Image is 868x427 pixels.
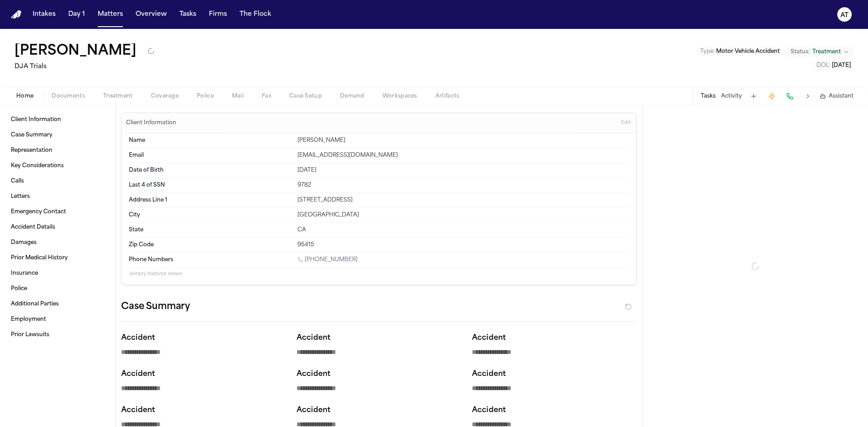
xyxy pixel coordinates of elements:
[297,333,461,343] p: Accident
[132,6,170,23] button: Overview
[129,241,292,249] dt: Zip Code
[129,271,629,277] p: 3 empty fields not shown.
[129,226,292,234] dt: State
[29,6,59,23] button: Intakes
[7,113,108,127] a: Client Information
[297,369,461,380] p: Accident
[124,119,178,127] h3: Client Information
[16,93,33,100] span: Home
[7,220,108,235] a: Accident Details
[121,405,286,416] p: Accident
[129,167,292,174] dt: Date of Birth
[7,189,108,204] a: Letters
[7,282,108,296] a: Police
[765,90,778,103] button: Create Immediate Task
[7,297,108,311] a: Additional Parties
[701,93,716,100] button: Tasks
[297,211,629,219] div: [GEOGRAPHIC_DATA]
[65,6,89,23] button: Day 1
[197,93,214,100] span: Police
[621,120,631,126] span: Edit
[382,93,417,100] span: Workspaces
[297,226,629,234] div: CA
[832,63,851,68] span: [DATE]
[791,48,810,56] span: Status:
[129,256,173,263] span: Phone Numbers
[129,152,292,159] dt: Email
[297,137,629,144] div: [PERSON_NAME]
[7,251,108,265] a: Prior Medical History
[14,43,137,60] button: Edit matter name
[129,211,292,219] dt: City
[721,93,742,100] button: Activity
[812,48,841,56] span: Treatment
[129,137,292,144] dt: Name
[472,405,637,416] p: Accident
[7,235,108,250] a: Damages
[176,6,200,23] button: Tasks
[14,61,155,72] h2: DJA Trials
[11,10,22,19] a: Home
[297,241,629,249] div: 95415
[7,205,108,219] a: Emergency Contact
[7,312,108,327] a: Employment
[786,47,854,57] button: Change status from Treatment
[7,174,108,188] a: Calls
[472,333,637,343] p: Accident
[820,93,854,100] button: Assistant
[121,300,190,314] h2: Case Summary
[472,369,637,380] p: Accident
[103,93,133,100] span: Treatment
[297,256,358,263] a: Call 1 (707) 349-9550
[7,159,108,173] a: Key Considerations
[262,93,271,100] span: Fax
[14,43,137,60] h1: [PERSON_NAME]
[121,333,286,343] p: Accident
[7,266,108,281] a: Insurance
[297,182,629,189] div: 9782
[94,6,127,23] button: Matters
[11,10,22,19] img: Finch Logo
[814,61,854,70] button: Edit DOL: 2025-04-11
[151,93,179,100] span: Coverage
[232,93,244,100] span: Mail
[297,167,629,174] div: [DATE]
[698,47,783,56] button: Edit Type: Motor Vehicle Accident
[700,49,715,54] span: Type :
[618,116,633,130] button: Edit
[7,328,108,342] a: Prior Lawsuits
[716,49,780,54] span: Motor Vehicle Accident
[7,143,108,158] a: Representation
[121,369,286,380] p: Accident
[236,6,275,23] button: The Flock
[129,197,292,204] dt: Address Line 1
[129,182,292,189] dt: Last 4 of SSN
[340,93,364,100] span: Demand
[816,63,830,68] span: DOL :
[747,90,760,103] button: Add Task
[297,405,461,416] p: Accident
[297,197,629,204] div: [STREET_ADDRESS]
[435,93,460,100] span: Artifacts
[7,128,108,142] a: Case Summary
[297,152,629,159] div: [EMAIL_ADDRESS][DOMAIN_NAME]
[783,90,796,103] button: Make a Call
[829,93,854,100] span: Assistant
[52,93,85,100] span: Documents
[289,93,322,100] span: Case Setup
[205,6,231,23] button: Firms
